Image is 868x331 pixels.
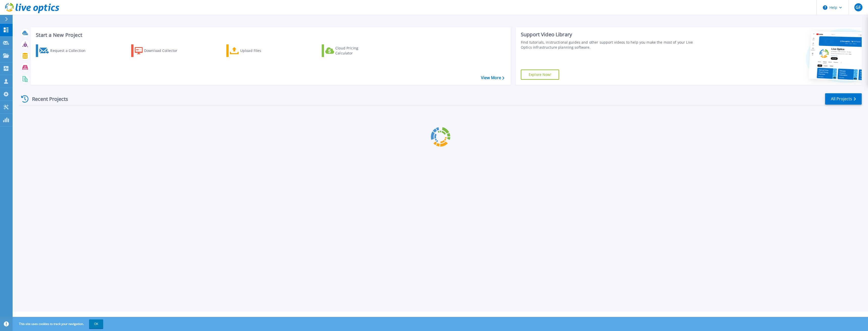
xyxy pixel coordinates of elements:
[521,31,701,38] div: Support Video Library
[226,44,283,57] a: Upload Files
[36,44,92,57] a: Request a Collection
[14,319,103,328] span: This site uses cookies to track your navigation.
[856,5,861,9] span: GF
[240,46,281,56] div: Upload Files
[521,70,559,80] a: Explore Now!
[131,44,187,57] a: Download Collector
[481,75,504,80] a: View More
[19,93,75,105] div: Recent Projects
[521,40,701,50] div: Find tutorials, instructional guides and other support videos to help you make the most of your L...
[89,319,103,328] button: OK
[335,46,376,56] div: Cloud Pricing Calculator
[36,32,504,38] h3: Start a New Project
[50,46,91,56] div: Request a Collection
[322,44,378,57] a: Cloud Pricing Calculator
[144,46,184,56] div: Download Collector
[825,93,862,105] a: All Projects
